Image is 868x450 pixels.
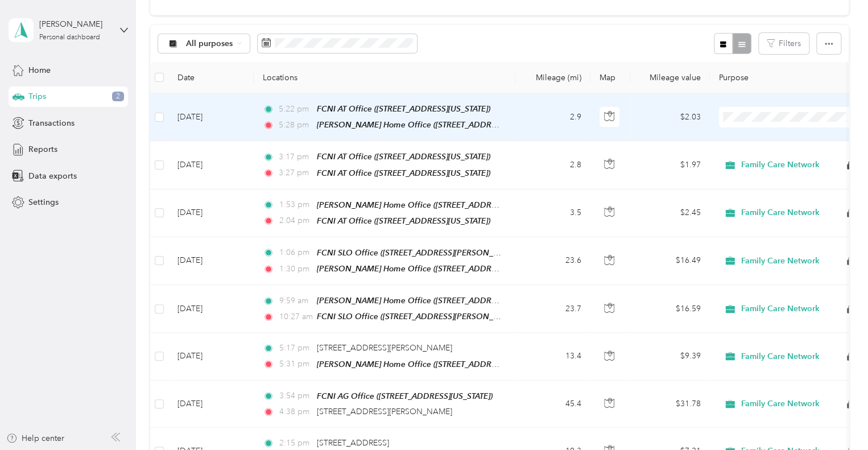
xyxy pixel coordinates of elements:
[279,390,311,402] span: 3:54 pm
[168,333,254,380] td: [DATE]
[759,33,809,54] button: Filters
[317,216,490,225] span: FCNI AT Office ([STREET_ADDRESS][US_STATE])
[279,358,311,370] span: 5:31 pm
[741,256,820,266] span: Family Care Network
[168,93,254,141] td: [DATE]
[168,237,254,285] td: [DATE]
[168,285,254,333] td: [DATE]
[279,311,311,323] span: 10:27 am
[279,199,311,211] span: 1:53 pm
[317,343,452,353] span: [STREET_ADDRESS][PERSON_NAME]
[630,285,710,333] td: $16.59
[515,93,590,141] td: 2.9
[630,237,710,285] td: $16.49
[279,263,311,275] span: 1:30 pm
[317,264,614,274] span: [PERSON_NAME] Home Office ([STREET_ADDRESS][PERSON_NAME][US_STATE])
[741,160,820,170] span: Family Care Network
[168,189,254,237] td: [DATE]
[741,399,820,409] span: Family Care Network
[28,143,57,155] span: Reports
[279,246,311,259] span: 1:06 pm
[6,432,64,444] button: Help center
[317,200,614,210] span: [PERSON_NAME] Home Office ([STREET_ADDRESS][PERSON_NAME][US_STATE])
[186,40,233,48] span: All purposes
[515,333,590,380] td: 13.4
[630,381,710,428] td: $31.78
[254,62,515,93] th: Locations
[317,360,614,369] span: [PERSON_NAME] Home Office ([STREET_ADDRESS][PERSON_NAME][US_STATE])
[317,248,561,258] span: FCNI SLO Office ([STREET_ADDRESS][PERSON_NAME][US_STATE])
[515,189,590,237] td: 3.5
[317,168,490,177] span: FCNI AT Office ([STREET_ADDRESS][US_STATE])
[28,90,46,102] span: Trips
[515,141,590,189] td: 2.8
[804,386,868,450] iframe: Everlance-gr Chat Button Frame
[317,104,490,113] span: FCNI AT Office ([STREET_ADDRESS][US_STATE])
[279,103,311,115] span: 5:22 pm
[317,120,614,130] span: [PERSON_NAME] Home Office ([STREET_ADDRESS][PERSON_NAME][US_STATE])
[630,93,710,141] td: $2.03
[28,170,77,182] span: Data exports
[317,438,389,448] span: [STREET_ADDRESS]
[317,312,561,321] span: FCNI SLO Office ([STREET_ADDRESS][PERSON_NAME][US_STATE])
[279,167,311,179] span: 3:27 pm
[590,62,630,93] th: Map
[39,34,100,41] div: Personal dashboard
[515,381,590,428] td: 45.4
[317,152,490,161] span: FCNI AT Office ([STREET_ADDRESS][US_STATE])
[630,189,710,237] td: $2.45
[28,117,75,129] span: Transactions
[515,62,590,93] th: Mileage (mi)
[112,92,124,102] span: 2
[279,119,311,131] span: 5:28 pm
[630,62,710,93] th: Mileage value
[168,141,254,189] td: [DATE]
[741,208,820,218] span: Family Care Network
[741,304,820,314] span: Family Care Network
[279,214,311,227] span: 2:04 pm
[317,391,493,401] span: FCNI AG Office ([STREET_ADDRESS][US_STATE])
[279,295,311,307] span: 9:59 am
[279,437,311,449] span: 2:15 pm
[279,406,311,418] span: 4:38 pm
[279,342,311,354] span: 5:17 pm
[630,333,710,380] td: $9.39
[168,62,254,93] th: Date
[28,64,51,76] span: Home
[28,196,59,208] span: Settings
[39,18,110,30] div: [PERSON_NAME]
[317,407,452,416] span: [STREET_ADDRESS][PERSON_NAME]
[515,237,590,285] td: 23.6
[168,381,254,428] td: [DATE]
[317,296,614,305] span: [PERSON_NAME] Home Office ([STREET_ADDRESS][PERSON_NAME][US_STATE])
[279,151,311,163] span: 3:17 pm
[741,352,820,362] span: Family Care Network
[630,141,710,189] td: $1.97
[515,285,590,333] td: 23.7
